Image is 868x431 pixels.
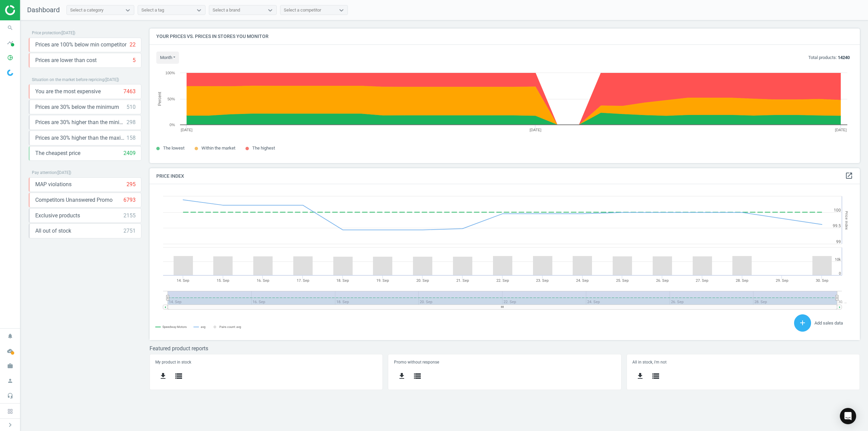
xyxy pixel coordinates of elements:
h4: Your prices vs. prices in stores you monitor [150,28,860,44]
span: The highest [252,145,275,151]
div: Open Intercom Messenger [840,408,856,424]
text: 10k [835,257,841,262]
i: search [4,21,17,34]
div: 2751 [123,227,136,235]
tspan: 16. Sep [257,278,269,283]
tspan: 30. Sep [816,278,828,283]
div: 2155 [123,212,136,219]
tspan: 15. Sep [217,278,229,283]
div: 298 [126,119,136,126]
span: Prices are 100% below min competitor [35,41,126,48]
a: open_in_new [845,172,853,180]
i: notifications [4,330,17,342]
b: 14240 [838,55,850,60]
span: MAP violations [35,181,72,188]
tspan: 29. Sep [776,278,788,283]
tspan: 22. Sep [496,278,509,283]
div: Select a competitor [284,7,321,13]
button: chevron_right [2,420,19,429]
tspan: 19. Sep [376,278,389,283]
div: 7463 [123,88,136,95]
img: wGWNvw8QSZomAAAAABJRU5ErkJggg== [7,70,13,76]
h5: Promo without response [394,360,616,365]
i: get_app [636,372,644,380]
button: storage [648,368,664,384]
tspan: 23. Sep [536,278,549,283]
h5: All in stock, i'm not [632,360,854,365]
text: 100% [165,71,175,75]
button: get_app [155,368,171,384]
span: Add sales data [814,320,843,326]
span: The cheapest price [35,150,80,157]
i: chevron_right [6,421,14,429]
div: 2409 [123,150,136,157]
text: 0 [839,271,841,276]
h5: My product in stock [155,360,377,365]
text: 50% [167,97,175,101]
tspan: 14. Sep [177,278,189,283]
button: add [794,314,811,332]
span: The lowest [163,145,184,151]
i: timeline [4,36,17,49]
tspan: 18. Sep [336,278,349,283]
tspan: 21. Sep [456,278,469,283]
text: 0% [170,123,175,127]
tspan: [DATE] [835,128,847,132]
span: Competitors Unanswered Promo [35,196,113,204]
button: storage [410,368,425,384]
p: Total products: [808,55,850,61]
tspan: 30. … [838,300,847,304]
tspan: 25. Sep [616,278,629,283]
img: ajHJNr6hYgQAAAAASUVORK5CYII= [5,5,53,15]
tspan: 20. Sep [416,278,429,283]
i: get_app [398,372,406,380]
span: Pay attention [32,170,57,175]
tspan: Speedway Motors [162,325,187,329]
button: month [156,52,179,64]
h3: Featured product reports [150,345,860,352]
i: headset_mic [4,389,17,402]
span: ( [DATE] ) [104,77,119,82]
span: ( [DATE] ) [61,31,75,35]
tspan: 28. Sep [736,278,748,283]
span: Price protection [32,31,61,35]
span: Prices are 30% higher than the maximal [35,134,126,142]
i: storage [175,372,183,380]
tspan: 17. Sep [297,278,309,283]
div: 22 [130,41,136,48]
tspan: [DATE] [181,128,193,132]
tspan: 24. Sep [576,278,589,283]
div: 6793 [123,196,136,204]
div: 510 [126,103,136,111]
span: ( [DATE] ) [57,170,71,175]
i: person [4,374,17,387]
tspan: Price Index [844,211,849,230]
span: You are the most expensive [35,88,101,95]
tspan: Percent [157,92,162,106]
h4: Price Index [150,168,860,184]
i: get_app [159,372,167,380]
i: pie_chart_outlined [4,51,17,64]
tspan: 26. Sep [656,278,669,283]
text: 99 [836,239,841,244]
div: Select a category [70,7,103,13]
text: 100 [834,208,841,213]
span: Dashboard [27,6,60,14]
i: cloud_done [4,345,17,357]
span: Exclusive products [35,212,80,219]
span: Prices are 30% higher than the minimum [35,119,126,126]
button: get_app [394,368,410,384]
span: Situation on the market before repricing [32,77,104,82]
div: 5 [133,57,136,64]
div: 295 [126,181,136,188]
span: Prices are 30% below the minimum [35,103,119,111]
span: Prices are lower than cost [35,57,97,64]
tspan: [DATE] [530,128,541,132]
i: storage [413,372,421,380]
button: get_app [632,368,648,384]
i: work [4,359,17,372]
span: Within the market [201,145,235,151]
button: storage [171,368,186,384]
div: Select a tag [141,7,164,13]
i: storage [652,372,660,380]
